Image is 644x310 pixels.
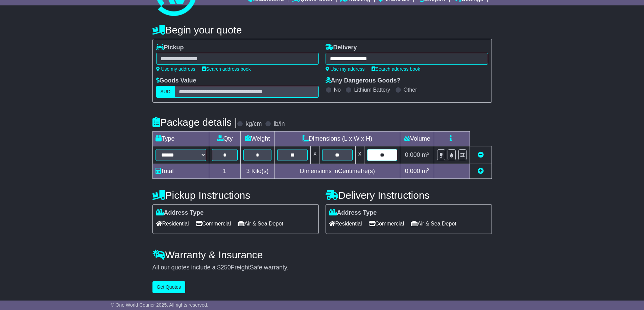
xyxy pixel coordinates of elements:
td: Volume [400,132,434,146]
td: 1 [209,164,240,179]
td: x [311,146,319,164]
span: Residential [156,218,189,229]
span: 0.000 [405,151,420,158]
sup: 3 [427,167,430,172]
sup: 3 [427,151,430,156]
label: Pickup [156,44,184,51]
h4: Begin your quote [152,24,492,35]
label: AUD [156,86,175,98]
td: Qty [209,132,240,146]
td: Dimensions in Centimetre(s) [275,164,400,179]
a: Remove this item [478,151,484,158]
h4: Pickup Instructions [152,190,319,201]
label: Other [404,87,417,93]
span: Air & Sea Depot [411,218,456,229]
span: Commercial [196,218,231,229]
span: 250 [221,264,231,271]
button: Get Quotes [152,281,186,293]
h4: Warranty & Insurance [152,249,492,260]
label: Goods Value [156,77,196,85]
span: Commercial [369,218,404,229]
label: lb/in [273,120,285,128]
h4: Delivery Instructions [326,190,492,201]
a: Search address book [202,66,251,72]
span: m [422,168,430,174]
a: Add new item [478,168,484,174]
label: Address Type [329,209,377,217]
label: No [334,87,341,93]
span: m [422,151,430,158]
span: © One World Courier 2025. All rights reserved. [111,302,209,308]
td: Total [152,164,209,179]
td: Type [152,132,209,146]
label: Address Type [156,209,204,217]
a: Use my address [156,66,195,72]
div: All our quotes include a $ FreightSafe warranty. [152,264,492,271]
label: Any Dangerous Goods? [326,77,401,85]
td: Weight [240,132,275,146]
a: Use my address [326,66,365,72]
h4: Package details | [152,117,237,128]
label: Lithium Battery [354,87,390,93]
a: Search address book [372,66,420,72]
label: Delivery [326,44,357,51]
td: Dimensions (L x W x H) [275,132,400,146]
span: 0.000 [405,168,420,174]
span: 3 [246,168,249,174]
td: Kilo(s) [240,164,275,179]
span: Residential [329,218,362,229]
label: kg/cm [245,120,262,128]
span: Air & Sea Depot [238,218,283,229]
td: x [355,146,364,164]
